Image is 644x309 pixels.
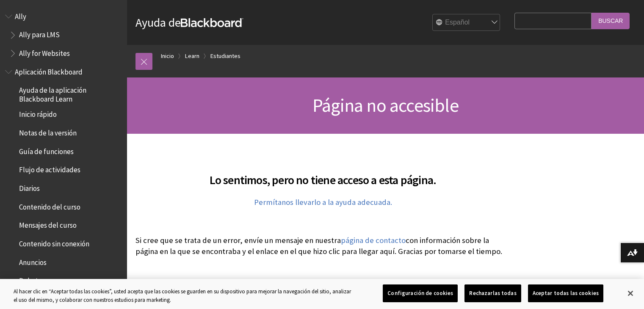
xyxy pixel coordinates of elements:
span: Ally para LMS [19,28,60,39]
span: Guía de funciones [19,144,74,156]
span: Aplicación Blackboard [15,65,83,76]
nav: Book outline for Anthology Ally Help [5,9,122,61]
span: Contenido del curso [19,200,80,211]
span: Anuncios [19,255,47,267]
div: Al hacer clic en “Aceptar todas las cookies”, usted acepta que las cookies se guarden en su dispo... [14,287,354,304]
a: página de contacto [341,235,406,246]
span: Ally [15,9,26,21]
span: Ayuda de la aplicación Blackboard Learn [19,83,121,103]
button: Rechazarlas todas [464,284,521,302]
a: Inicio [161,51,174,61]
button: Configuración de cookies [383,284,458,302]
button: Aceptar todas las cookies [528,284,603,302]
span: Flujo de actividades [19,163,80,174]
select: Site Language Selector [433,14,500,31]
span: Inicio rápido [19,108,57,119]
span: Diarios [19,181,40,193]
a: Estudiantes [210,51,240,61]
input: Buscar [591,13,630,29]
span: Debates [19,274,45,285]
button: Cerrar [621,284,640,303]
h2: Lo sentimos, pero no tiene acceso a esta página. [135,161,510,189]
span: Contenido sin conexión [19,237,89,248]
strong: Blackboard [181,18,243,27]
p: Si cree que se trata de un error, envíe un mensaje en nuestra con información sobre la página en ... [135,235,510,257]
a: Permítanos llevarlo a la ayuda adecuada. [254,197,392,207]
a: Learn [185,51,199,61]
span: Ally for Websites [19,46,70,58]
span: Página no accesible [312,94,459,117]
a: Ayuda deBlackboard [135,15,243,30]
span: Mensajes del curso [19,218,77,230]
span: Notas de la versión [19,126,77,137]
